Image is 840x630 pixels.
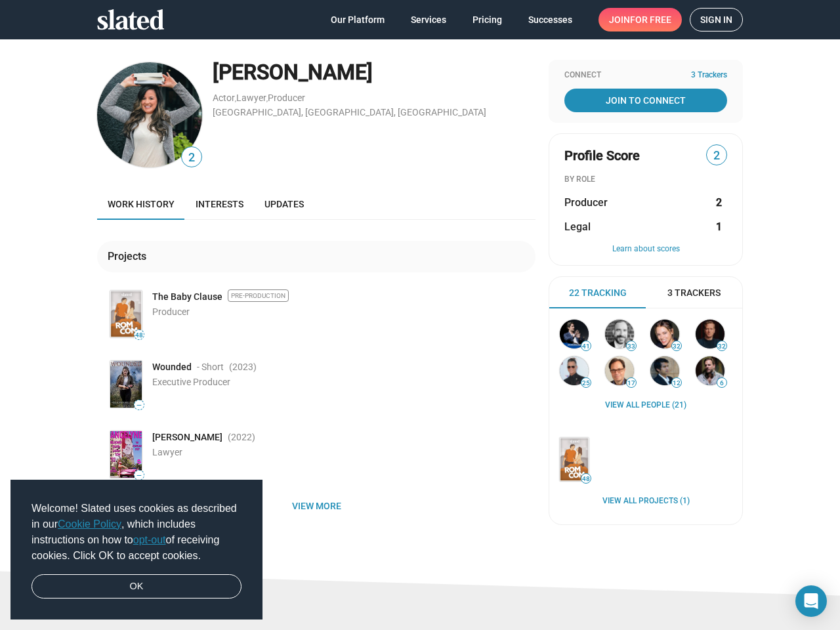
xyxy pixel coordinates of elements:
a: Services [400,8,457,31]
div: [PERSON_NAME] [213,58,535,87]
span: 41 [581,343,591,350]
span: Sign in [700,9,732,31]
span: for free [630,8,671,31]
span: 6 [717,379,726,387]
span: — [135,402,144,409]
a: Lawyer [236,93,266,103]
a: View all People (21) [605,400,686,411]
a: Our Platform [320,8,395,31]
img: Jacquelynn Remery-Pearson [97,62,202,167]
img: scott kennedy [560,356,589,385]
div: Projects [108,249,152,263]
a: Work history [97,188,185,220]
span: , [266,95,268,102]
a: The Baby Clause [152,291,222,303]
a: Producer [268,93,305,103]
span: (2023 ) [229,361,257,373]
div: BY ROLE [564,175,727,185]
img: Raj Krishna [650,356,679,385]
span: Interests [196,199,243,209]
span: 3 Trackers [667,287,721,299]
strong: 2 [716,196,722,209]
strong: 1 [716,220,722,234]
span: 2 [707,147,726,165]
a: View all Projects (1) [602,496,690,507]
img: Poster: Angelyne [110,431,142,478]
span: 17 [627,379,636,387]
span: Pricing [472,8,502,31]
a: Cookie Policy [58,518,121,530]
a: Pricing [462,8,513,31]
img: The Baby Clause [560,438,589,480]
span: 25 [581,379,591,387]
span: Executive Producer [152,377,230,387]
div: Open Intercom Messenger [795,585,827,617]
img: Poster: Wounded [110,361,142,408]
a: Interests [185,188,254,220]
a: Joinfor free [598,8,682,31]
span: Services [411,8,446,31]
span: 48 [135,331,144,339]
span: View more [108,494,525,518]
span: Legal [564,220,591,234]
span: Our Platform [331,8,385,31]
a: The Baby Clause [557,435,591,483]
img: Alan Nadal Piantini [696,356,724,385]
span: Welcome! Slated uses cookies as described in our , which includes instructions on how to of recei... [31,501,241,564]
img: Poster: The Baby Clause [110,291,142,337]
a: Join To Connect [564,89,727,112]
span: Join To Connect [567,89,724,112]
span: Join [609,8,671,31]
div: Connect [564,70,727,81]
span: Successes [528,8,572,31]
img: Nicole Eckenroad [650,320,679,348]
img: Bill Guentzler [605,320,634,348]
span: 3 Trackers [691,70,727,81]
img: Casey Krehbiel [696,320,724,348]
span: 22 Tracking [569,287,627,299]
img: Stephan Paternot [560,320,589,348]
span: Profile Score [564,147,640,165]
span: Producer [564,196,608,209]
span: Producer [152,306,190,317]
span: - Short [197,361,224,373]
span: 48 [581,475,591,483]
span: 2 [182,149,201,167]
span: Lawyer [152,447,182,457]
span: (2022 ) [228,431,255,444]
span: — [135,472,144,479]
button: View more [97,494,535,518]
img: Ira Deutchman [605,356,634,385]
span: Pre-Production [228,289,289,302]
a: opt-out [133,534,166,545]
span: Work history [108,199,175,209]
button: Learn about scores [564,244,727,255]
span: , [235,95,236,102]
a: Successes [518,8,583,31]
span: Wounded [152,361,192,373]
span: 32 [672,343,681,350]
span: 33 [627,343,636,350]
span: Updates [264,199,304,209]
span: 32 [717,343,726,350]
a: Updates [254,188,314,220]
a: Sign in [690,8,743,31]
a: Actor [213,93,235,103]
a: dismiss cookie message [31,574,241,599]
span: [PERSON_NAME] [152,431,222,444]
a: [GEOGRAPHIC_DATA], [GEOGRAPHIC_DATA], [GEOGRAPHIC_DATA] [213,107,486,117]
span: 12 [672,379,681,387]
div: cookieconsent [10,480,262,620]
